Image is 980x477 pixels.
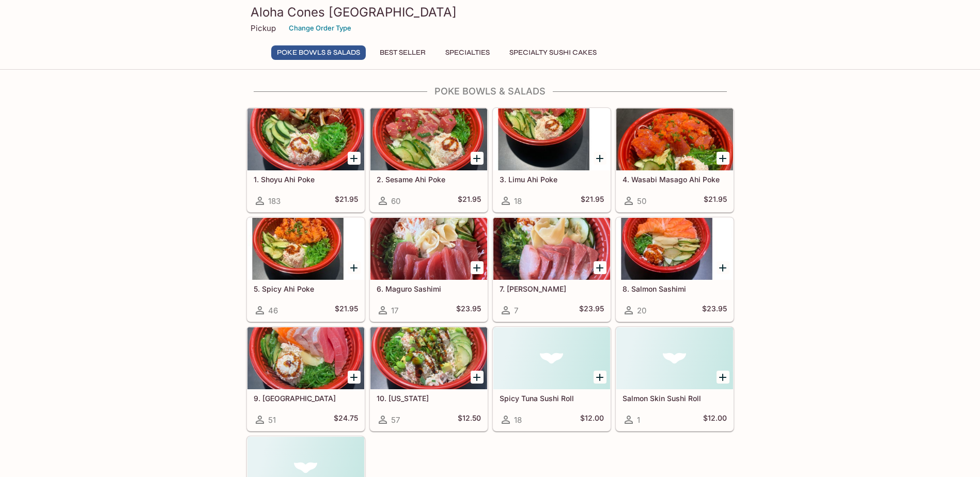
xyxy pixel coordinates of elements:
a: 3. Limu Ahi Poke18$21.95 [493,108,611,212]
button: Specialties [440,45,495,60]
span: 1 [637,415,640,425]
button: Specialty Sushi Cakes [504,45,602,60]
h5: $21.95 [458,195,481,207]
h5: 4. Wasabi Masago Ahi Poke [623,175,727,184]
h5: 2. Sesame Ahi Poke [377,175,481,184]
h5: 8. Salmon Sashimi [623,284,727,293]
h5: 1. Shoyu Ahi Poke [254,175,358,184]
h3: Aloha Cones [GEOGRAPHIC_DATA] [251,4,730,20]
h5: 6. Maguro Sashimi [377,284,481,293]
div: Salmon Skin Sushi Roll [616,327,733,389]
div: 5. Spicy Ahi Poke [247,218,364,280]
button: Best Seller [374,45,431,60]
h5: Spicy Tuna Sushi Roll [500,394,604,403]
div: 7. Hamachi Sashimi [493,218,610,280]
a: 7. [PERSON_NAME]7$23.95 [493,217,611,322]
button: Add 3. Limu Ahi Poke [594,152,606,165]
h5: 5. Spicy Ahi Poke [254,284,358,293]
button: Add 4. Wasabi Masago Ahi Poke [717,152,729,165]
h5: $24.75 [334,414,358,426]
div: 10. California [370,327,487,389]
button: Add 6. Maguro Sashimi [471,261,484,274]
h5: 9. [GEOGRAPHIC_DATA] [254,394,358,403]
a: Salmon Skin Sushi Roll1$12.00 [616,327,734,431]
button: Add 7. Hamachi Sashimi [594,261,606,274]
button: Change Order Type [284,20,356,36]
button: Add 1. Shoyu Ahi Poke [348,152,361,165]
button: Add 2. Sesame Ahi Poke [471,152,484,165]
span: 18 [514,196,522,206]
button: Add Salmon Skin Sushi Roll [717,371,729,384]
h5: $21.95 [581,195,604,207]
a: 6. Maguro Sashimi17$23.95 [370,217,488,322]
span: 51 [268,415,276,425]
div: 6. Maguro Sashimi [370,218,487,280]
span: 57 [391,415,400,425]
button: Add 9. Charashi [348,371,361,384]
h5: $12.00 [703,414,727,426]
span: 18 [514,415,522,425]
span: 17 [391,306,398,315]
div: 9. Charashi [247,327,364,389]
h5: $12.50 [458,414,481,426]
button: Poke Bowls & Salads [271,45,366,60]
span: 183 [268,196,281,206]
a: 1. Shoyu Ahi Poke183$21.95 [247,108,365,212]
h5: Salmon Skin Sushi Roll [623,394,727,403]
h4: Poke Bowls & Salads [246,86,734,97]
div: 2. Sesame Ahi Poke [370,108,487,170]
span: 20 [637,306,646,315]
h5: $21.95 [704,195,727,207]
button: Add Spicy Tuna Sushi Roll [594,371,606,384]
a: 9. [GEOGRAPHIC_DATA]51$24.75 [247,327,365,431]
h5: 10. [US_STATE] [377,394,481,403]
div: 8. Salmon Sashimi [616,218,733,280]
h5: $21.95 [335,304,358,316]
div: Spicy Tuna Sushi Roll [493,327,610,389]
h5: 7. [PERSON_NAME] [500,284,604,293]
button: Add 5. Spicy Ahi Poke [348,261,361,274]
a: 5. Spicy Ahi Poke46$21.95 [247,217,365,322]
div: 1. Shoyu Ahi Poke [247,108,364,170]
h5: $23.95 [456,304,481,316]
span: 46 [268,306,278,315]
button: Add 10. California [471,371,484,384]
span: 60 [391,196,400,206]
h5: 3. Limu Ahi Poke [500,175,604,184]
h5: $23.95 [702,304,727,316]
a: 10. [US_STATE]57$12.50 [370,327,488,431]
a: 4. Wasabi Masago Ahi Poke50$21.95 [616,108,734,212]
button: Add 8. Salmon Sashimi [717,261,729,274]
div: 3. Limu Ahi Poke [493,108,610,170]
a: 8. Salmon Sashimi20$23.95 [616,217,734,322]
a: Spicy Tuna Sushi Roll18$12.00 [493,327,611,431]
span: 7 [514,306,518,315]
a: 2. Sesame Ahi Poke60$21.95 [370,108,488,212]
h5: $23.95 [579,304,604,316]
h5: $12.00 [580,414,604,426]
div: 4. Wasabi Masago Ahi Poke [616,108,733,170]
h5: $21.95 [335,195,358,207]
p: Pickup [251,23,276,33]
span: 50 [637,196,646,206]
